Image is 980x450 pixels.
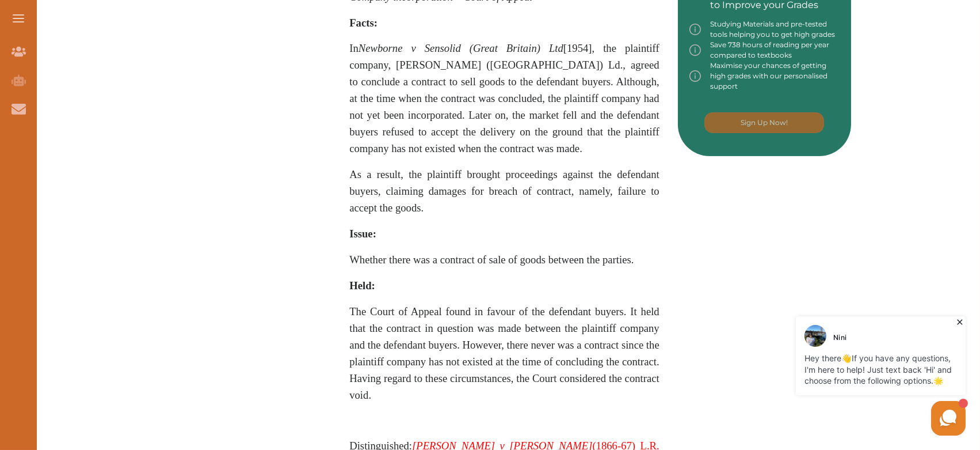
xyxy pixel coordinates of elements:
[689,40,840,60] div: Save 738 hours of reading per year compared to textbooks
[689,60,840,92] div: Maximise your chances of getting high grades with our personalised support
[689,19,701,40] img: info-img
[359,42,563,54] em: Newborne v Sensolid (Great Britain) Ltd
[692,202,910,221] iframe: Reviews Badge Ribbon Widget
[349,228,376,240] span: Issue:
[349,42,659,154] span: In , the plaintiff company, [PERSON_NAME] ([GEOGRAPHIC_DATA]) Ld., agreed to conclude a contract ...
[349,254,634,266] span: Whether there was a contract of sale of goods between the parties.
[349,305,659,401] span: The Court of Appeal found in favour of the defendant buyers. It held that the contract in questio...
[689,19,840,40] div: Studying Materials and pre-tested tools helping you to get high grades
[741,118,788,128] p: Sign Up Now!
[704,112,824,133] button: [object Object]
[349,17,377,29] span: Facts:
[349,168,659,214] span: As a result, the plaintiff brought proceedings against the defendant buyers, claiming damages for...
[689,40,701,60] img: info-img
[689,60,701,92] img: info-img
[704,313,968,438] iframe: HelpCrunch
[359,42,592,54] span: [1954]
[349,279,375,292] span: Held:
